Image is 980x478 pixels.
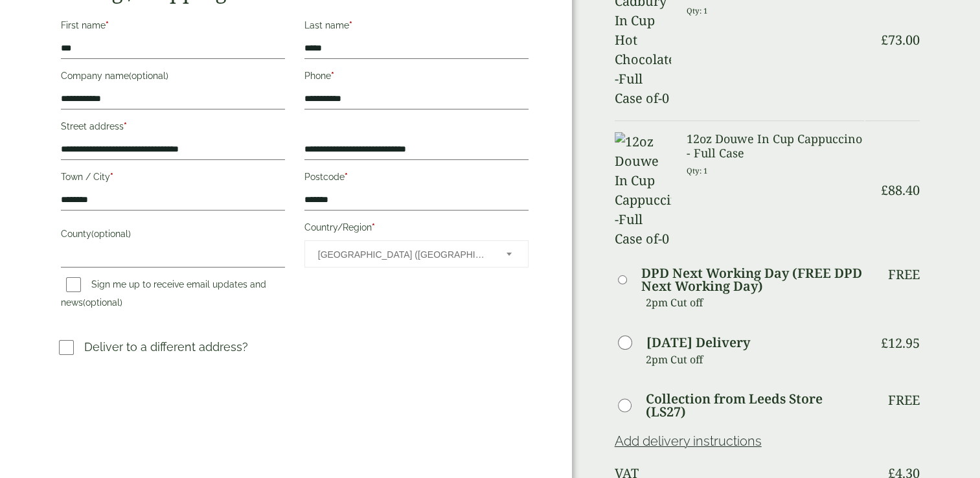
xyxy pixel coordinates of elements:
[372,222,375,233] abbr: required
[106,20,109,30] abbr: required
[304,67,529,89] label: Phone
[641,267,865,293] label: DPD Next Working Day (FREE DPD Next Working Day)
[646,336,750,349] label: [DATE] Delivery
[304,16,529,38] label: Last name
[83,297,122,308] span: (optional)
[881,334,920,352] bdi: 12.95
[129,71,168,81] span: (optional)
[881,181,888,199] span: £
[615,132,671,249] img: 12oz Douwe In Cup Cappuccino -Full Case of-0
[687,6,708,16] small: Qty: 1
[687,166,708,176] small: Qty: 1
[349,20,352,30] abbr: required
[84,338,248,356] p: Deliver to a different address?
[888,267,920,282] p: Free
[646,350,865,369] p: 2pm Cut off
[881,334,888,352] span: £
[881,181,920,199] bdi: 88.40
[61,225,285,247] label: County
[91,229,131,239] span: (optional)
[881,31,920,49] bdi: 73.00
[110,172,113,182] abbr: required
[345,172,348,182] abbr: required
[687,132,864,160] h3: 12oz Douwe In Cup Cappuccino - Full Case
[61,16,285,38] label: First name
[646,293,865,312] p: 2pm Cut off
[124,121,127,131] abbr: required
[318,241,489,268] span: United Kingdom (UK)
[888,393,920,408] p: Free
[331,71,334,81] abbr: required
[66,277,81,292] input: Sign me up to receive email updates and news(optional)
[646,393,864,418] label: Collection from Leeds Store (LS27)
[881,31,888,49] span: £
[61,67,285,89] label: Company name
[304,240,529,267] span: Country/Region
[304,218,529,240] label: Country/Region
[304,168,529,190] label: Postcode
[61,279,266,312] label: Sign me up to receive email updates and news
[61,168,285,190] label: Town / City
[615,433,762,449] a: Add delivery instructions
[61,117,285,139] label: Street address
